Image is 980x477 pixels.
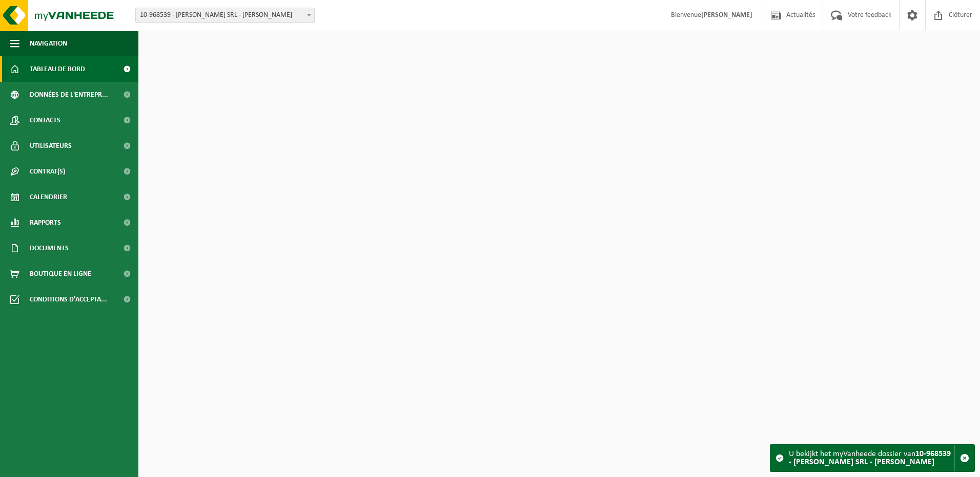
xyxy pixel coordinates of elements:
[30,235,69,261] span: Documents
[30,287,107,312] span: Conditions d'accepta...
[30,133,72,159] span: Utilisateurs
[30,82,108,107] span: Données de l'entrepr...
[789,450,951,466] strong: 10-968539 - [PERSON_NAME] SRL - [PERSON_NAME]
[30,31,67,56] span: Navigation
[5,454,171,477] iframe: chat widget
[789,445,954,471] div: U bekijkt het myVanheede dossier van
[30,56,85,82] span: Tableau de bord
[30,107,60,133] span: Contacts
[136,8,314,23] span: 10-968539 - BERNARD SNEESSENS SRL - AISEMONT
[30,261,91,287] span: Boutique en ligne
[30,210,61,235] span: Rapports
[30,184,67,210] span: Calendrier
[30,159,65,184] span: Contrat(s)
[135,8,315,23] span: 10-968539 - BERNARD SNEESSENS SRL - AISEMONT
[701,11,752,19] strong: [PERSON_NAME]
